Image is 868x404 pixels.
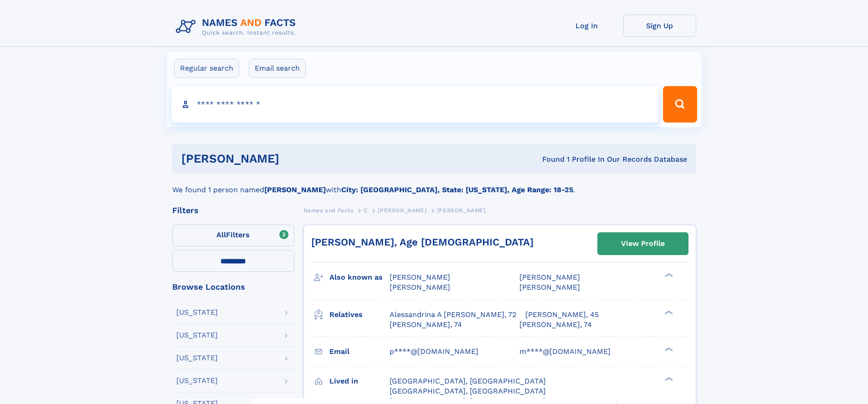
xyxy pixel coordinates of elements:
[390,283,450,291] span: [PERSON_NAME]
[663,376,673,382] div: ❯
[550,15,623,37] a: Log In
[329,307,390,322] h3: Relatives
[341,185,573,194] b: City: [GEOGRAPHIC_DATA], State: [US_STATE], Age Range: 18-25
[172,15,303,39] img: Logo Names and Facts
[519,320,592,330] a: [PERSON_NAME], 74
[329,270,390,285] h3: Also known as
[663,309,673,315] div: ❯
[390,387,546,395] span: [GEOGRAPHIC_DATA], [GEOGRAPHIC_DATA]
[176,332,218,339] div: [US_STATE]
[303,205,354,216] a: Names and Facts
[176,377,218,384] div: [US_STATE]
[623,15,696,37] a: Sign Up
[390,320,462,330] a: [PERSON_NAME], 74
[172,174,696,195] div: We found 1 person named with .
[176,309,218,316] div: [US_STATE]
[311,236,534,248] a: [PERSON_NAME], Age [DEMOGRAPHIC_DATA]
[172,225,294,246] label: Filters
[663,272,673,278] div: ❯
[329,344,390,359] h3: Email
[172,283,294,291] div: Browse Locations
[378,205,426,216] a: [PERSON_NAME]
[264,185,326,194] b: [PERSON_NAME]
[216,230,226,239] span: All
[663,346,673,352] div: ❯
[621,233,665,254] div: View Profile
[390,310,516,320] a: Alessandrina A [PERSON_NAME], 72
[364,207,368,214] span: C
[390,273,450,281] span: [PERSON_NAME]
[249,59,306,78] label: Email search
[519,273,580,281] span: [PERSON_NAME]
[174,59,239,78] label: Regular search
[390,377,546,385] span: [GEOGRAPHIC_DATA], [GEOGRAPHIC_DATA]
[663,86,697,123] button: Search Button
[364,205,368,216] a: C
[172,206,294,215] div: Filters
[411,154,687,164] div: Found 1 Profile In Our Records Database
[181,153,411,164] h1: [PERSON_NAME]
[378,207,426,214] span: [PERSON_NAME]
[171,86,659,123] input: search input
[598,233,688,255] a: View Profile
[329,373,390,389] h3: Lived in
[437,207,486,214] span: [PERSON_NAME]
[525,310,599,320] a: [PERSON_NAME], 45
[176,354,218,362] div: [US_STATE]
[519,283,580,291] span: [PERSON_NAME]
